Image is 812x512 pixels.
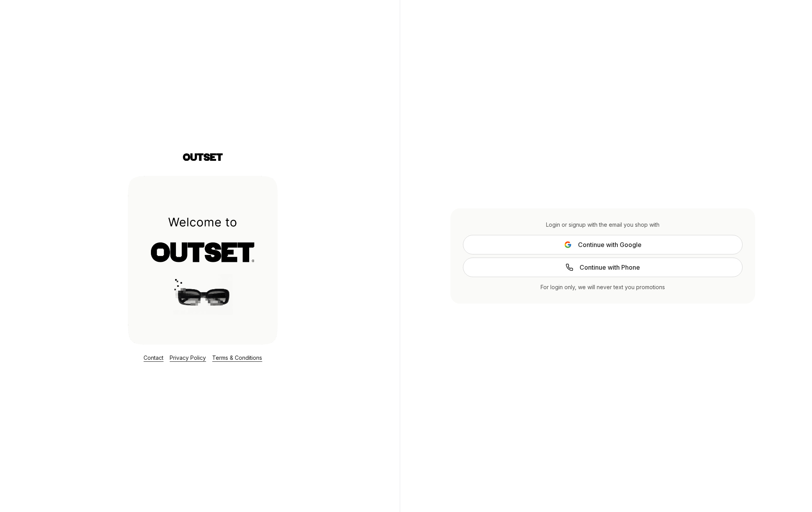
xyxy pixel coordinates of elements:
a: Terms & Conditions [212,354,262,361]
button: Continue with Google [463,235,743,254]
img: Login Layout Image [128,176,278,344]
a: Contact [144,354,163,361]
a: Continue with Phone [463,258,743,277]
div: Login or signup with the email you shop with [463,221,743,229]
span: Continue with Google [578,240,642,249]
div: For login only, we will never text you promotions [463,283,743,291]
a: Privacy Policy [170,354,206,361]
span: Continue with Phone [580,263,640,272]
